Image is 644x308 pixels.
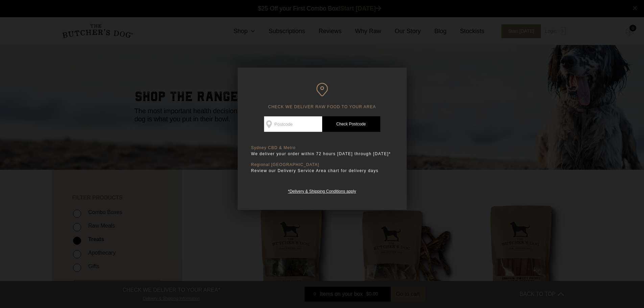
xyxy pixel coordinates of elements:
a: *Delivery & Shipping Conditions apply [288,187,356,194]
a: Check Postcode [322,116,380,132]
p: Sydney CBD & Metro [251,145,393,150]
p: We deliver your order within 72 hours [DATE] through [DATE]* [251,150,393,157]
h6: CHECK WE DELIVER RAW FOOD TO YOUR AREA [251,83,393,110]
p: Review our Delivery Service Area chart for delivery days [251,167,393,174]
input: Postcode [264,116,322,132]
p: Regional [GEOGRAPHIC_DATA] [251,162,393,167]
